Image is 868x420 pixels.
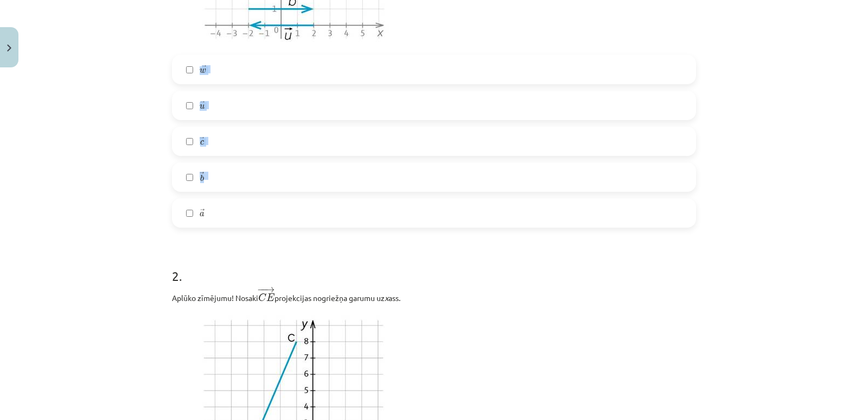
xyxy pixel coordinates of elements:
[200,104,205,109] span: u
[260,287,261,293] span: −
[200,211,205,216] span: a
[200,68,206,73] span: w
[200,101,205,108] span: →
[266,293,275,301] span: E
[264,287,275,293] span: →
[200,174,204,181] span: b
[202,65,206,72] span: →
[200,171,204,178] span: →
[7,45,11,52] img: icon-close-lesson-0947bae3869378f0d4975bcd49f059093ad1ed9edebbc8119c70593378902aed.svg
[200,140,204,145] span: c
[385,293,388,303] em: x
[257,287,265,293] span: −
[200,137,204,143] span: →
[200,209,205,215] span: →
[258,293,266,302] span: C
[172,286,696,304] p: Aplūko zīmējumu! Nosaki projekcijas nogriežņa garumu uz ass.
[172,249,696,283] h1: 2 .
